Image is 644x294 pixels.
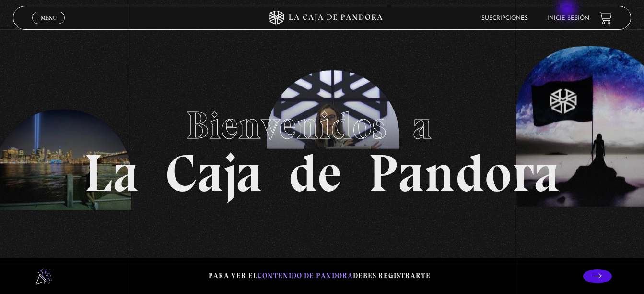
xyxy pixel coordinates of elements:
[258,271,353,280] span: contenido de Pandora
[481,15,528,21] a: Suscripciones
[186,102,458,148] span: Bienvenidos a
[599,12,612,24] a: View your shopping cart
[41,15,57,21] span: Menu
[84,94,560,200] h1: La Caja de Pandora
[37,23,60,30] span: Cerrar
[209,269,431,282] p: Para ver el debes registrarte
[547,15,589,21] a: Inicie sesión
